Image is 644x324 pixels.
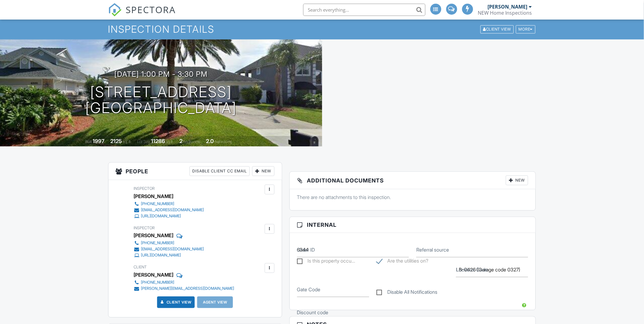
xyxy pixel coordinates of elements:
span: Inspector [134,226,155,230]
span: sq.ft. [166,139,174,144]
a: Client View [480,27,515,31]
h3: Internal [290,217,536,233]
h1: Inspection Details [108,24,536,35]
span: Client [134,265,147,269]
a: SPECTORA [108,8,176,21]
a: Client View [159,299,192,305]
a: [EMAIL_ADDRESS][DOMAIN_NAME] [134,207,204,213]
input: Search everything... [303,4,425,16]
div: New [252,166,274,176]
label: Order ID [297,246,315,253]
a: [PHONE_NUMBER] [134,279,234,285]
label: Is this property occupied? [297,258,355,266]
div: 2.0 [206,138,214,144]
div: [PHONE_NUMBER] [141,201,175,206]
p: There are no attachments to this inspection. [297,194,528,201]
h3: People [109,163,282,180]
div: [PHONE_NUMBER] [141,280,175,285]
h3: Additional Documents [290,172,536,189]
div: More [516,25,535,33]
div: [EMAIL_ADDRESS][DOMAIN_NAME] [141,208,204,212]
div: [PERSON_NAME] [134,231,174,240]
div: [URL][DOMAIN_NAME] [141,253,181,258]
div: [PERSON_NAME][EMAIL_ADDRESS][DOMAIN_NAME] [141,286,234,291]
label: Gate Code [297,286,321,293]
span: Inspector [134,186,155,191]
span: bathrooms [215,139,232,144]
h3: [DATE] 1:00 pm - 3:30 pm [114,70,208,78]
div: 2 [179,138,182,144]
div: [PHONE_NUMBER] [141,241,175,245]
div: Client View [480,25,514,33]
span: sq. ft. [123,139,131,144]
div: [PERSON_NAME] [134,192,174,201]
label: Referral source [416,246,449,253]
div: NEW Home Inspections [478,10,532,16]
a: [URL][DOMAIN_NAME] [134,213,204,219]
label: Discount code [297,309,329,316]
input: Gate Code [297,282,369,297]
a: [EMAIL_ADDRESS][DOMAIN_NAME] [134,246,204,252]
div: 2125 [110,138,122,144]
div: [URL][DOMAIN_NAME] [141,214,181,219]
a: [PERSON_NAME][EMAIL_ADDRESS][DOMAIN_NAME] [134,285,234,292]
a: [PHONE_NUMBER] [134,201,204,207]
div: 1997 [93,138,105,144]
a: [URL][DOMAIN_NAME] [134,252,204,258]
div: [PERSON_NAME] [488,4,528,10]
span: Built [85,139,92,144]
label: Are the utilities on? [377,258,428,266]
span: Lot Size [137,139,150,144]
img: The Best Home Inspection Software - Spectora [108,3,122,17]
div: New [506,175,528,185]
div: Disable Client CC Email [190,166,250,176]
h1: [STREET_ADDRESS] [GEOGRAPHIC_DATA] [85,84,237,116]
input: Lockbox Code [456,262,528,277]
div: [PERSON_NAME] [134,270,174,279]
div: [EMAIL_ADDRESS][DOMAIN_NAME] [141,247,204,252]
label: Disable All Notifications [377,289,437,297]
span: bedrooms [183,139,200,144]
label: Lockbox Code [456,266,488,273]
span: SPECTORA [126,3,176,16]
a: [PHONE_NUMBER] [134,240,204,246]
div: 11286 [151,138,165,144]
